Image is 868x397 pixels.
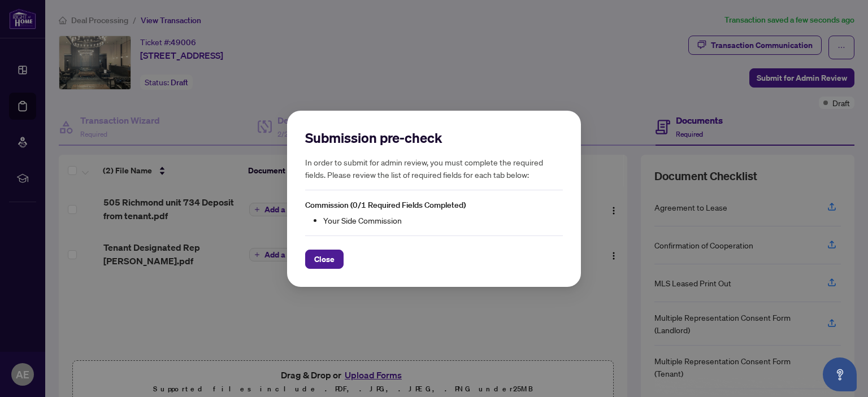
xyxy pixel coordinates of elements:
[305,200,466,210] span: Commission (0/1 Required Fields Completed)
[305,156,563,181] h5: In order to submit for admin review, you must complete the required fields. Please review the lis...
[823,357,857,391] button: Open asap
[323,213,563,226] li: Your Side Commission
[305,249,344,268] button: Close
[305,129,563,147] h2: Submission pre-check
[314,250,335,268] span: Close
